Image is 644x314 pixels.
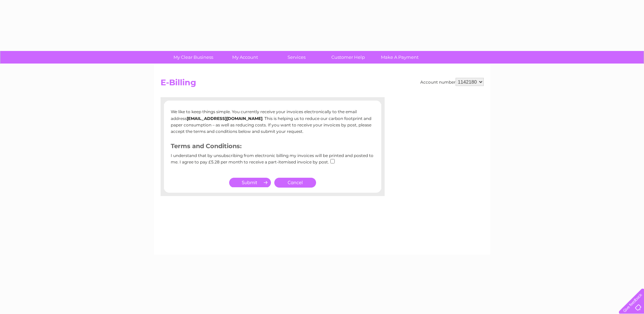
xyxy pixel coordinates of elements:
[372,51,428,64] a: Make A Payment
[187,116,262,121] b: [EMAIL_ADDRESS][DOMAIN_NAME]
[165,51,221,64] a: My Clear Business
[229,178,271,187] input: Submit
[171,153,374,169] div: I understand that by unsubscribing from electronic billing my invoices will be printed and posted...
[420,78,484,86] div: Account number
[320,51,376,64] a: Customer Help
[171,108,374,135] p: We like to keep things simple. You currently receive your invoices electronically to the email ad...
[274,178,316,188] a: Cancel
[161,78,484,91] h2: E-Billing
[171,141,374,153] h3: Terms and Conditions:
[217,51,273,64] a: My Account
[269,51,325,64] a: Services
